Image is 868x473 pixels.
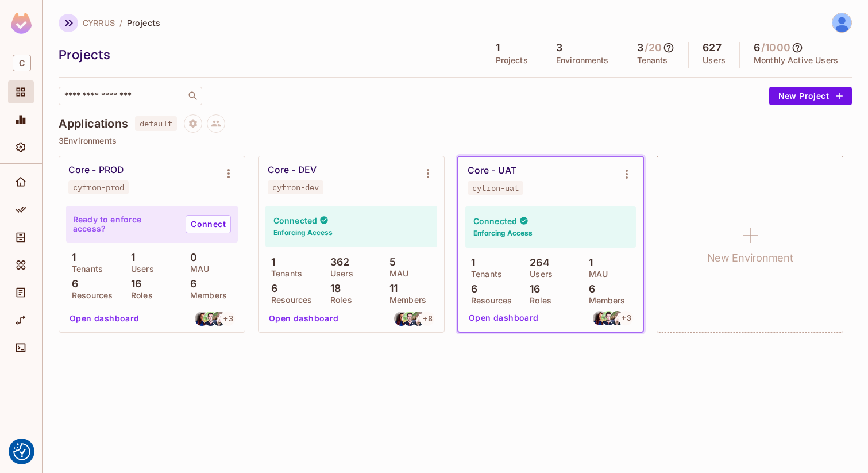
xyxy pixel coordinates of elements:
img: tomas.rejent@morosystems.cz [411,312,426,326]
a: Connect [186,215,231,233]
p: 6 [184,278,196,290]
img: martin.dulak@morosystems.cz [601,311,616,325]
span: + 3 [622,314,631,322]
p: 1 [66,252,76,263]
p: Resources [66,291,113,300]
p: Roles [325,295,352,305]
span: CYRRUS [83,17,115,28]
li: / [119,17,122,28]
img: Revisit consent button [13,443,30,460]
div: Core - UAT [468,165,516,176]
div: Directory [8,226,34,249]
p: Members [583,296,626,305]
span: Project settings [184,120,202,131]
p: Resources [265,295,312,305]
p: Members [184,291,227,300]
h5: 6 [754,42,760,53]
div: Elements [8,253,34,276]
p: 6 [265,283,277,294]
p: MAU [384,269,408,278]
span: + 3 [223,314,233,322]
p: 6 [465,283,477,295]
p: 16 [125,278,141,290]
p: 1 [465,257,475,268]
button: Environment settings [615,163,638,186]
div: Settings [8,136,34,159]
p: Projects [496,56,528,65]
div: Core - PROD [68,164,124,176]
div: Help & Updates [8,443,34,466]
span: Projects [127,17,160,28]
img: martin.dulak@morosystems.cz [403,312,417,326]
div: URL Mapping [8,309,34,332]
p: Tenants [265,269,302,278]
p: Tenants [66,264,103,274]
div: cytron-uat [472,183,519,193]
div: Audit Log [8,281,34,304]
p: 18 [325,283,341,294]
div: cytron-prod [73,183,124,192]
p: Tenants [465,270,502,279]
p: 16 [524,283,540,295]
img: michaela.sekaninova@morosystems.cz [195,312,209,326]
p: 11 [384,283,398,294]
h5: 1 [496,42,500,53]
h5: 627 [703,42,721,53]
div: Connect [8,336,34,359]
button: Open dashboard [464,309,543,327]
img: Antonín Lavička [832,13,851,32]
button: Environment settings [416,162,439,185]
div: Monitoring [8,108,34,131]
p: Users [524,270,553,279]
button: Consent Preferences [13,443,30,460]
p: 1 [125,252,135,263]
h5: / 20 [645,42,662,53]
p: Users [325,269,353,278]
img: martin.dulak@morosystems.cz [203,312,218,326]
h5: / 1000 [761,42,790,53]
div: Workspace: CYRRUS [8,50,34,76]
h5: 3 [556,42,562,53]
p: 3 Environments [59,136,852,145]
p: Roles [125,291,153,300]
p: 1 [265,256,275,268]
div: Projects [8,80,34,103]
img: michaela.sekaninova@morosystems.cz [394,312,408,326]
p: 0 [184,252,197,263]
span: default [135,116,177,131]
div: Home [8,171,34,194]
p: Roles [524,296,551,305]
h6: Enforcing Access [473,228,533,239]
button: New Project [769,87,852,105]
p: 5 [384,256,396,268]
p: Tenants [637,56,668,65]
p: MAU [184,264,209,274]
p: Users [125,264,154,274]
h4: Connected [273,215,317,226]
button: Open dashboard [264,309,344,328]
p: MAU [583,270,608,279]
h4: Connected [473,216,517,226]
h4: Applications [59,117,128,130]
p: Resources [465,296,512,305]
div: Projects [59,46,476,63]
p: 362 [325,256,350,268]
h6: Enforcing Access [273,228,333,238]
span: C [13,55,31,71]
img: tomas.rejent@morosystems.cz [212,312,226,326]
button: Environment settings [217,162,240,185]
p: 6 [66,278,78,290]
p: Members [384,295,426,305]
p: 6 [583,283,595,295]
button: Open dashboard [65,309,144,328]
p: Environments [556,56,609,65]
p: 264 [524,257,550,268]
img: michaela.sekaninova@morosystems.cz [593,311,607,325]
div: cytron-dev [272,183,319,192]
h5: 3 [637,42,643,53]
p: Monthly Active Users [754,56,838,65]
img: SReyMgAAAABJRU5ErkJggg== [11,13,32,34]
p: Ready to enforce access? [73,215,176,233]
span: + 8 [423,314,432,322]
img: tomas.rejent@morosystems.cz [610,311,624,325]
